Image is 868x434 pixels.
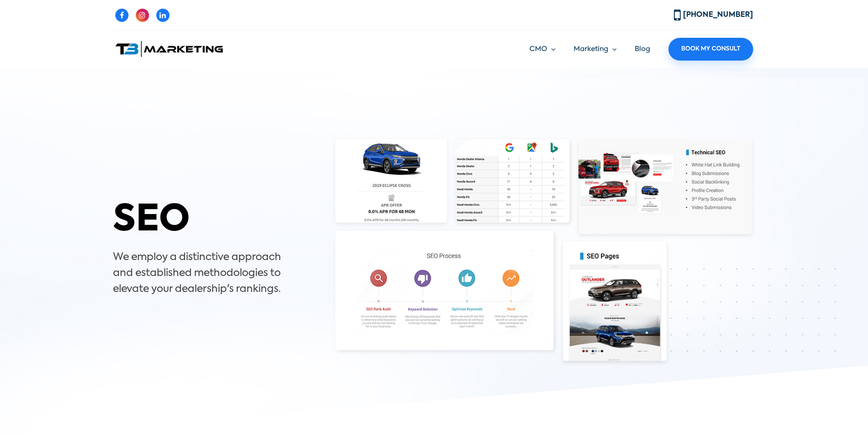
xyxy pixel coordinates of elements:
[115,41,223,57] img: T3 Marketing
[529,44,555,55] a: CMO
[674,11,753,19] a: [PHONE_NUMBER]
[635,46,650,52] a: Blog
[574,44,616,55] a: Marketing
[113,199,318,242] h1: SEO
[113,250,295,298] p: We employ a distinctive approach and established methodologies to elevate your dealership's ranki...
[668,38,753,61] a: Book My Consult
